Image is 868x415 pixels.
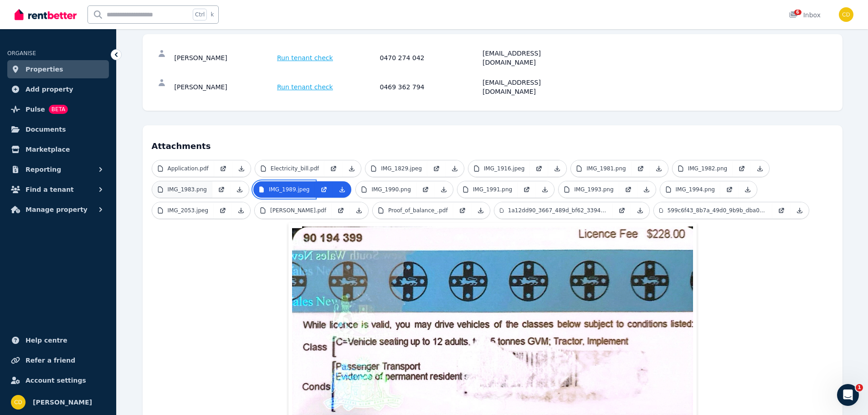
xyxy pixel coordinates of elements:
[277,53,333,62] span: Run tenant check
[175,78,275,96] div: [PERSON_NAME]
[7,160,109,179] button: Reporting
[7,120,109,138] a: Documents
[676,186,715,193] p: IMG_1994.png
[536,181,554,198] a: Download Attachment
[7,100,109,118] a: PulseBETA
[483,49,583,67] div: [EMAIL_ADDRESS][DOMAIN_NAME]
[253,181,315,198] a: IMG_1989.jpeg
[350,202,368,219] a: Download Attachment
[483,78,583,96] div: [EMAIL_ADDRESS][DOMAIN_NAME]
[214,202,232,219] a: Open in new Tab
[356,181,416,198] a: IMG_1990.png
[315,181,333,198] a: Open in new Tab
[446,160,464,177] a: Download Attachment
[7,200,109,219] button: Manage property
[26,184,74,195] span: Find a tenant
[26,355,75,366] span: Refer a friend
[571,160,631,177] a: IMG_1981.png
[660,181,720,198] a: IMG_1994.png
[380,78,480,96] div: 0469 362 794
[574,186,613,193] p: IMG_1993.png
[772,202,791,219] a: Open in new Tab
[232,160,251,177] a: Download Attachment
[427,160,446,177] a: Open in new Tab
[152,202,214,219] a: IMG_2053.jpeg
[548,160,566,177] a: Download Attachment
[26,64,63,75] span: Properties
[33,397,92,408] span: [PERSON_NAME]
[255,160,325,177] a: Electricity_bill.pdf
[733,160,751,177] a: Open in new Tab
[168,186,207,193] p: IMG_1983.png
[7,60,109,78] a: Properties
[15,8,77,21] img: RentBetter
[271,165,319,172] p: Electricity_bill.pdf
[613,202,631,219] a: Open in new Tab
[26,164,61,175] span: Reporting
[416,181,435,198] a: Open in new Tab
[632,160,650,177] a: Open in new Tab
[688,165,727,172] p: IMG_1982.png
[7,331,109,349] a: Help centre
[365,160,427,177] a: IMG_1829.jpeg
[856,384,863,391] span: 1
[381,165,422,172] p: IMG_1829.jpeg
[494,202,613,219] a: 1a12dd90_3667_489d_bf62_33942ffb83b0.jpeg
[168,165,209,172] p: Application.pdf
[468,160,530,177] a: IMG_1916.jpeg
[371,186,411,193] p: IMG_1990.png
[654,202,772,219] a: 599c6f43_8b7a_49d0_9b9b_dba07f602dd1.jpeg
[270,207,326,214] p: [PERSON_NAME].pdf
[7,180,109,199] button: Find a tenant
[212,181,231,198] a: Open in new Tab
[668,207,767,214] p: 599c6f43_8b7a_49d0_9b9b_dba07f602dd1.jpeg
[837,384,859,406] iframe: Intercom live chat
[839,7,853,22] img: Chris Dimitropoulos
[637,181,656,198] a: Download Attachment
[175,49,275,67] div: [PERSON_NAME]
[193,9,207,20] span: Ctrl
[388,207,448,214] p: Proof_of_balance_.pdf
[435,181,453,198] a: Download Attachment
[453,202,472,219] a: Open in new Tab
[530,160,548,177] a: Open in new Tab
[559,181,619,198] a: IMG_1993.png
[794,10,801,15] span: 6
[49,105,68,114] span: BETA
[518,181,536,198] a: Open in new Tab
[457,181,518,198] a: IMG_1991.png
[26,204,87,215] span: Manage property
[332,202,350,219] a: Open in new Tab
[650,160,668,177] a: Download Attachment
[7,371,109,389] a: Account settings
[255,202,332,219] a: [PERSON_NAME].pdf
[484,165,525,172] p: IMG_1916.jpeg
[380,49,480,67] div: 0470 274 042
[631,202,649,219] a: Download Attachment
[789,10,821,20] div: Inbox
[26,375,86,386] span: Account settings
[26,104,45,115] span: Pulse
[231,181,249,198] a: Download Attachment
[26,144,70,155] span: Marketplace
[673,160,733,177] a: IMG_1982.png
[7,140,109,159] a: Marketplace
[473,186,512,193] p: IMG_1991.png
[26,124,66,135] span: Documents
[26,84,73,95] span: Add property
[277,82,333,92] span: Run tenant check
[7,50,36,56] span: ORGANISE
[211,11,214,18] span: k
[26,335,67,346] span: Help centre
[7,80,109,98] a: Add property
[152,134,833,153] h4: Attachments
[11,395,26,410] img: Chris Dimitropoulos
[333,181,351,198] a: Download Attachment
[739,181,757,198] a: Download Attachment
[751,160,769,177] a: Download Attachment
[232,202,250,219] a: Download Attachment
[214,160,232,177] a: Open in new Tab
[152,181,212,198] a: IMG_1983.png
[472,202,490,219] a: Download Attachment
[508,207,607,214] p: 1a12dd90_3667_489d_bf62_33942ffb83b0.jpeg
